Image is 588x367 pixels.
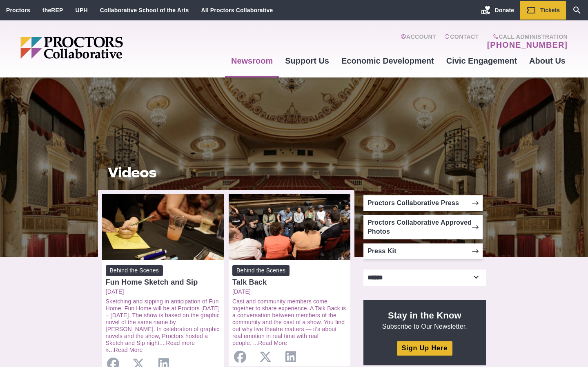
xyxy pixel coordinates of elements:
[540,7,560,13] span: Tickets
[201,7,273,13] a: All Proctors Collaborative
[523,50,572,72] a: About Us
[232,298,346,346] a: Cast and community members come together to share experience. A Talk Back is a conversation betwe...
[232,278,347,286] div: Talk Back
[232,265,347,286] a: Behind the Scenes Talk Back
[444,33,479,50] a: Contact
[487,40,568,50] a: [PHONE_NUMBER]
[566,1,588,20] a: Search
[335,50,440,72] a: Economic Development
[373,310,476,331] p: Subscribe to Our Newsletter.
[279,50,335,72] a: Support Us
[258,340,287,346] a: Read More
[106,298,220,354] p: ...
[232,265,290,276] span: Behind the Scenes
[520,1,566,20] a: Tickets
[106,265,220,286] a: Behind the Scenes Fun Home Sketch and Sip
[100,7,189,13] a: Collaborative School of the Arts
[475,1,520,20] a: Donate
[397,341,452,356] a: Sign Up Here
[363,195,483,211] a: Proctors Collaborative Press
[401,33,436,50] a: Account
[108,165,345,180] h1: Videos
[232,288,347,295] a: [DATE]
[20,37,186,59] img: Proctors logo
[114,347,143,353] a: Read More
[363,215,483,239] a: Proctors Collaborative Approved Photos
[363,243,483,259] a: Press Kit
[6,7,30,13] a: Proctors
[495,7,514,13] span: Donate
[42,7,63,13] a: theREP
[440,50,523,72] a: Civic Engagement
[106,278,220,286] div: Fun Home Sketch and Sip
[106,265,163,276] span: Behind the Scenes
[106,340,195,353] a: Read more »
[485,33,568,40] span: Call Administration
[106,288,220,295] a: [DATE]
[388,310,461,321] strong: Stay in the Know
[76,7,88,13] a: UPH
[363,270,486,286] select: Select category
[225,50,279,72] a: Newsroom
[106,298,220,346] a: Sketching and sipping in anticipation of Fun Home. Fun Home will be at Proctors [DATE] – [DATE]. ...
